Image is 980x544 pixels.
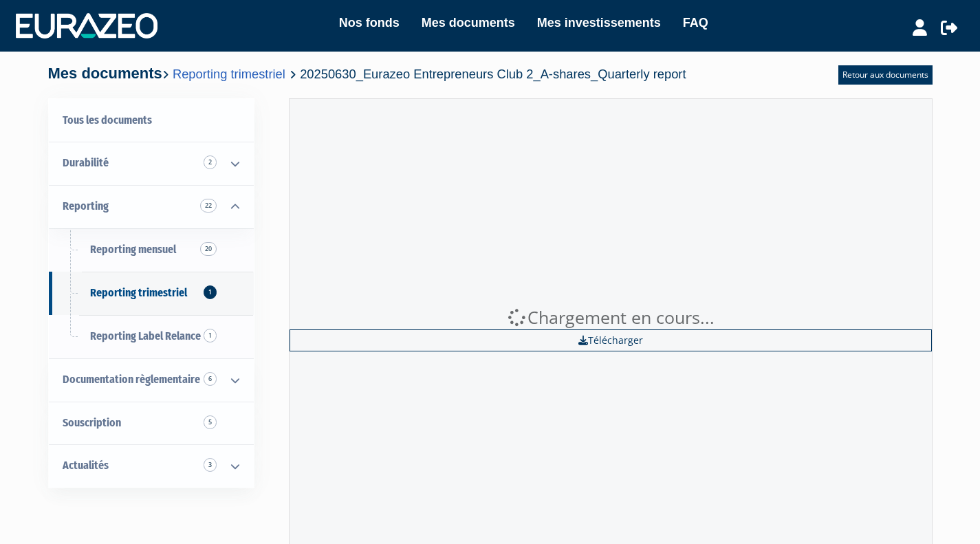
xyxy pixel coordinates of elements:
a: Souscription5 [49,402,254,445]
a: Nos fonds [339,13,400,32]
span: 20250630_Eurazeo Entrepreneurs Club 2_A-shares_Quarterly report [300,67,686,81]
span: 1 [204,285,217,299]
span: Durabilité [63,156,109,169]
a: Tous les documents [49,99,254,142]
span: 6 [204,372,217,386]
span: 1 [204,329,217,342]
span: 2 [204,155,217,169]
span: Reporting [63,199,109,213]
span: Actualités [63,459,109,472]
a: Reporting mensuel20 [49,228,254,272]
a: Mes investissements [537,13,661,32]
a: Reporting 22 [49,185,254,228]
a: Retour aux documents [838,65,933,85]
span: Souscription [63,416,121,429]
span: 22 [200,199,217,213]
a: Documentation règlementaire 6 [49,358,254,402]
div: Chargement en cours... [290,305,932,330]
a: Télécharger [290,329,932,351]
a: Reporting trimestriel1 [49,272,254,315]
h4: Mes documents [48,65,686,82]
span: 3 [204,458,217,472]
a: Actualités 3 [49,444,254,488]
a: FAQ [683,13,708,32]
span: 20 [200,242,217,256]
a: Reporting Label Relance1 [49,315,254,358]
a: Mes documents [422,13,515,32]
a: Reporting trimestriel [173,67,285,81]
span: 5 [204,415,217,429]
img: 1732889491-logotype_eurazeo_blanc_rvb.png [16,13,157,38]
a: Durabilité 2 [49,142,254,185]
span: Reporting trimestriel [90,286,187,299]
span: Reporting Label Relance [90,329,201,342]
span: Documentation règlementaire [63,373,200,386]
span: Reporting mensuel [90,243,176,256]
